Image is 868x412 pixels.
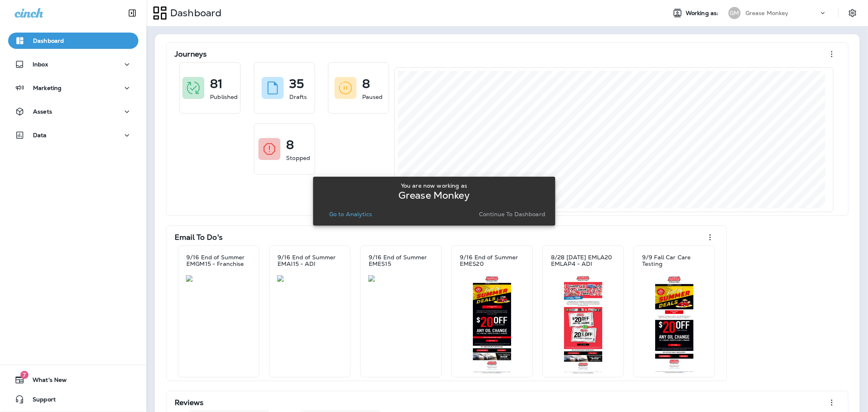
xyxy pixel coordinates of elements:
img: 6f45cc7e-94c9-48ef-b4ee-53b47362bf81.jpg [186,275,251,282]
button: Assets [8,103,138,120]
button: 7What's New [8,372,138,388]
p: Marketing [33,85,61,91]
p: Grease Monkey [746,10,789,16]
p: You are now working as [401,182,467,189]
p: Dashboard [167,7,221,19]
p: Journeys [175,50,207,58]
p: Grease Monkey [398,192,470,199]
p: 81 [210,80,223,88]
button: Continue to Dashboard [476,208,549,220]
p: Published [210,93,238,101]
button: Go to Analytics [326,208,375,220]
button: Settings [845,6,860,20]
p: Stopped [286,154,310,162]
img: faa87f0a-508a-485c-b46d-0f7bacbdf70f.jpg [277,275,342,282]
button: Dashboard [8,33,138,49]
img: 7f5e05a5-1d93-4663-a27f-549299b2b4db.jpg [551,275,616,374]
p: Data [33,132,47,138]
p: Go to Analytics [329,211,372,217]
button: Data [8,127,138,143]
button: Inbox [8,56,138,72]
p: 35 [289,80,304,88]
img: fdbe0618-9b77-4050-bd62-90dfd525ce66.jpg [642,275,707,374]
p: Reviews [175,399,203,407]
button: Support [8,391,138,408]
span: 7 [20,371,28,379]
p: 9/16 End of Summer EMAI15 - ADI [278,254,342,267]
p: 9/16 End of Summer EMGM15 - Franchise [186,254,251,267]
p: Dashboard [33,37,64,44]
p: 8 [286,141,294,149]
p: Continue to Dashboard [479,211,545,217]
p: 8/28 [DATE] EMLA20 EMLAP4 - ADI [551,254,615,267]
button: Collapse Sidebar [121,5,144,21]
p: Email To Do's [175,233,223,241]
div: GM [728,7,741,19]
p: Assets [33,108,52,115]
span: Working as: [686,10,720,17]
p: Inbox [33,61,48,68]
span: Support [24,396,56,406]
p: 9/9 Fall Car Care Testing [642,254,706,267]
button: Marketing [8,80,138,96]
span: What's New [24,377,67,386]
p: Drafts [289,93,307,101]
